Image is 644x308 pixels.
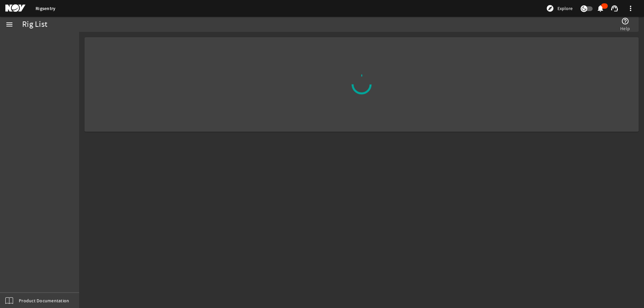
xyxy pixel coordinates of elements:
span: Help [620,25,630,32]
span: Explore [557,5,573,12]
mat-icon: explore [546,4,554,12]
button: Explore [543,3,575,14]
mat-icon: support_agent [610,4,619,12]
mat-icon: notifications [596,4,604,12]
a: Rigsentry [36,5,55,12]
span: Product Documentation [19,297,69,304]
mat-icon: menu [5,20,13,28]
button: more_vert [623,0,639,16]
mat-icon: help_outline [621,17,629,25]
div: Rig List [22,21,47,28]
